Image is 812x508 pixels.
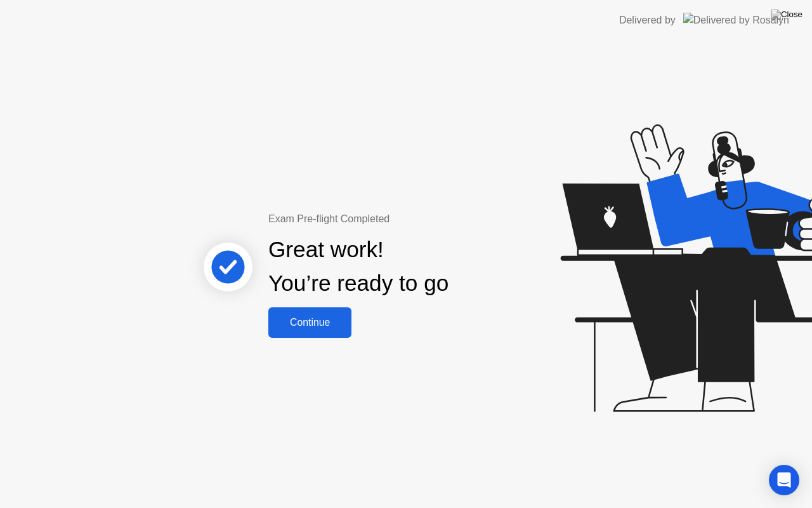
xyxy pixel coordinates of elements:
div: Open Intercom Messenger [769,465,799,495]
img: Delivered by Rosalyn [683,13,789,27]
div: Continue [272,317,348,328]
div: Exam Pre-flight Completed [268,211,530,227]
div: Delivered by [619,13,676,28]
div: Great work! You’re ready to go [268,233,449,300]
img: Close [771,10,802,20]
button: Continue [268,307,351,338]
